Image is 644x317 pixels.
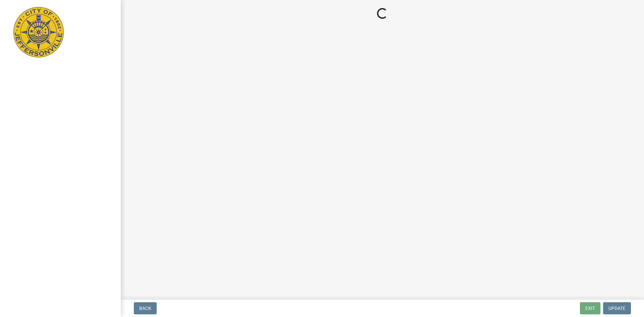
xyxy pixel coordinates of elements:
img: City of Jeffersonville, Indiana [13,7,64,57]
button: Update [603,302,631,314]
button: Back [134,302,157,314]
button: Exit [580,302,600,314]
span: Update [608,306,626,311]
span: Back [139,306,151,311]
